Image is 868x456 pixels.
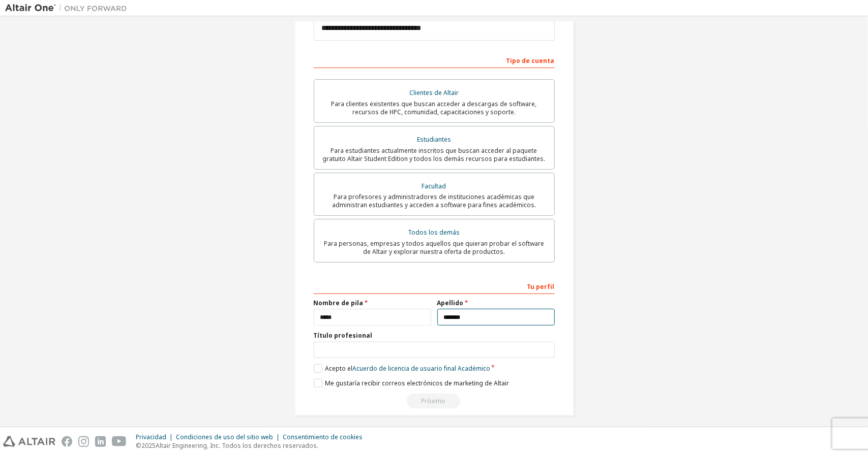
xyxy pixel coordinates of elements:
[422,182,446,190] font: Facultad
[325,364,352,373] font: Acepto el
[409,88,459,97] font: Clientes de Altair
[78,436,89,447] img: instagram.svg
[136,441,141,450] font: ©
[352,364,456,373] font: Acuerdo de licencia de usuario final
[5,3,132,13] img: Altair Uno
[417,135,451,144] font: Estudiantes
[408,228,460,237] font: Todos los demás
[156,441,318,450] font: Altair Engineering, Inc. Todos los derechos reservados.
[3,436,55,447] img: altair_logo.svg
[283,433,363,441] font: Consentimiento de cookies
[506,56,555,65] font: Tipo de cuenta
[112,436,127,447] img: youtube.svg
[437,299,464,307] font: Apellido
[141,441,156,450] font: 2025
[314,299,364,307] font: Nombre de pila
[62,436,72,447] img: facebook.svg
[314,331,373,340] font: Título profesional
[314,394,555,409] div: Read and acccept EULA to continue
[332,100,537,116] font: Para clientes existentes que buscan acceder a descargas de software, recursos de HPC, comunidad, ...
[324,239,544,256] font: Para personas, empresas y todos aquellos que quieran probar el software de Altair y explorar nues...
[527,282,555,291] font: Tu perfil
[332,192,536,209] font: Para profesores y administradores de instituciones académicas que administran estudiantes y acced...
[458,364,490,373] font: Académico
[323,146,546,163] font: Para estudiantes actualmente inscritos que buscan acceder al paquete gratuito Altair Student Edit...
[176,433,273,441] font: Condiciones de uso del sitio web
[325,379,509,387] font: Me gustaría recibir correos electrónicos de marketing de Altair
[95,436,106,447] img: linkedin.svg
[136,433,166,441] font: Privacidad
